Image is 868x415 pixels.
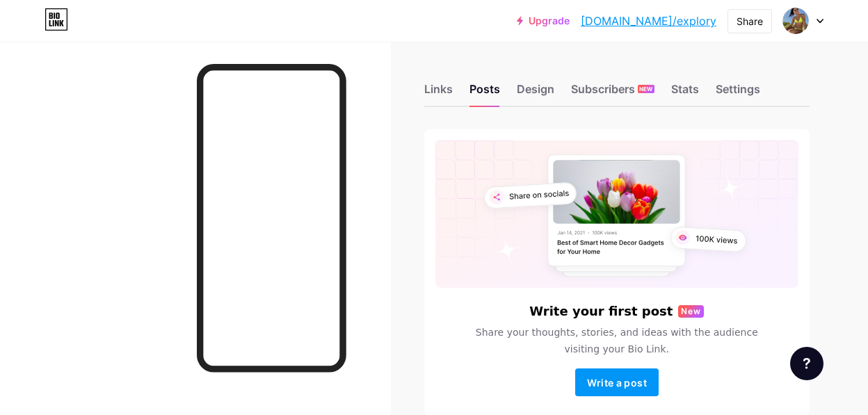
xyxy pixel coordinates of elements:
[681,305,701,318] span: New
[571,81,654,106] div: Subscribers
[671,81,699,106] div: Stats
[575,368,659,396] button: Write a post
[424,81,453,106] div: Links
[737,14,763,29] div: Share
[716,81,760,106] div: Settings
[517,81,554,106] div: Design
[517,15,570,26] a: Upgrade
[472,324,762,357] span: Share your thoughts, stories, and ideas with the audience visiting your Bio Link.
[587,377,647,389] span: Write a post
[529,304,673,318] h6: Write your first post
[639,85,652,93] span: NEW
[782,8,809,34] img: explory
[581,13,716,29] a: [DOMAIN_NAME]/explory
[469,81,500,106] div: Posts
